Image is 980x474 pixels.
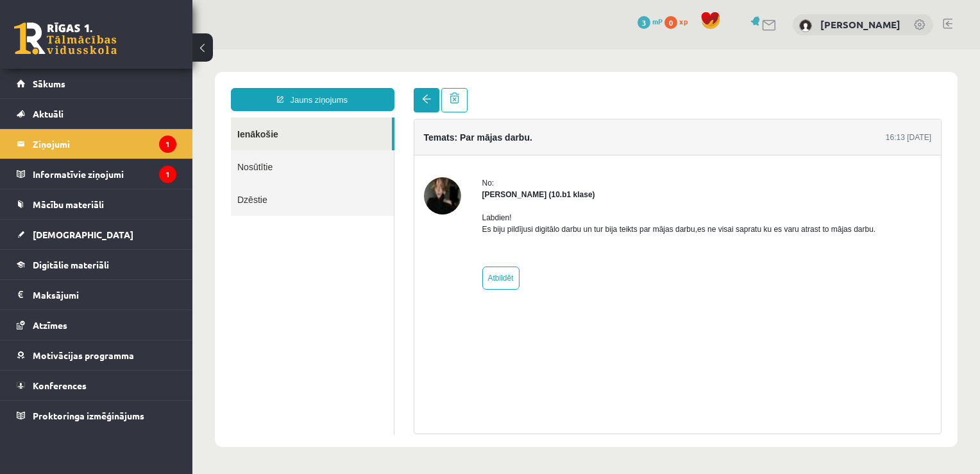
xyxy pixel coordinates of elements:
[33,198,104,210] span: Mācību materiāli
[664,16,677,29] span: 0
[232,128,269,165] img: Madara Andersone
[17,250,176,279] a: Digitālie materiāli
[638,16,663,26] a: 3 mP
[820,18,900,31] a: [PERSON_NAME]
[33,259,109,270] span: Digitālie materiāli
[33,410,144,421] span: Proktoringa izmēģinājums
[17,159,176,189] a: Informatīvie ziņojumi1
[38,101,201,134] a: Nosūtītie
[14,22,117,55] a: Rīgas 1. Tālmācības vidusskola
[159,166,176,183] i: 1
[290,217,327,240] a: Atbildēt
[38,134,201,166] a: Dzēstie
[232,83,340,93] h4: Temats: Par mājas darbu.
[17,99,176,128] a: Aktuāli
[38,68,199,101] a: Ienākošie
[33,78,65,89] span: Sākums
[33,108,63,119] span: Aktuāli
[17,401,176,430] a: Proktoringa izmēģinājums
[38,39,202,62] a: Jauns ziņojums
[17,129,176,159] a: Ziņojumi1
[17,220,176,249] a: [DEMOGRAPHIC_DATA]
[290,128,684,139] div: No:
[33,229,133,240] span: [DEMOGRAPHIC_DATA]
[799,19,812,32] img: Aļona Girse
[33,380,87,391] span: Konferences
[33,280,176,310] legend: Maksājumi
[679,16,688,26] span: xp
[33,159,176,189] legend: Informatīvie ziņojumi
[33,349,134,361] span: Motivācijas programma
[17,371,176,400] a: Konferences
[638,16,650,29] span: 3
[664,16,694,26] a: 0 xp
[652,16,663,26] span: mP
[693,82,739,94] div: 16:13 [DATE]
[17,280,176,310] a: Maksājumi
[17,310,176,340] a: Atzīmes
[33,319,67,331] span: Atzīmes
[290,162,684,186] p: Labdien! Es biju pildījusi digitālo darbu un tur bija teikts par mājas darbu,es ne visai sapratu ...
[17,189,176,219] a: Mācību materiāli
[159,136,176,153] i: 1
[290,141,403,150] strong: [PERSON_NAME] (10.b1 klase)
[17,69,176,98] a: Sākums
[17,340,176,370] a: Motivācijas programma
[33,129,176,159] legend: Ziņojumi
